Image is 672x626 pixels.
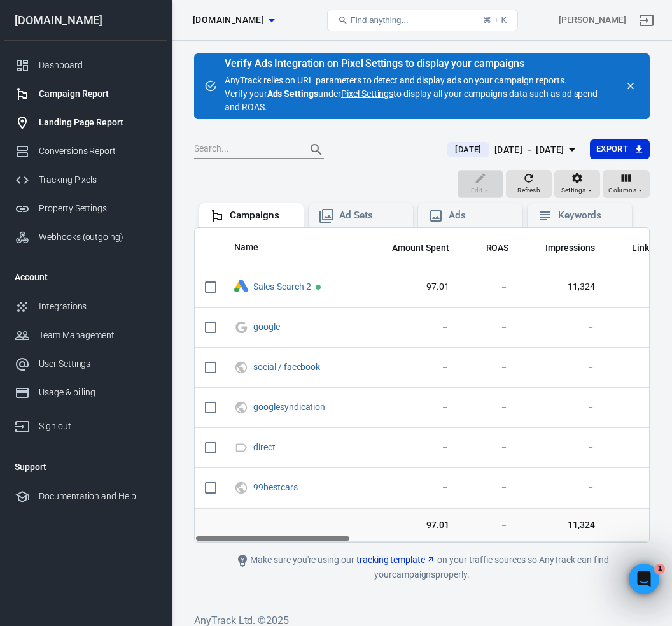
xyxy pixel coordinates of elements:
span: Impressions [545,242,595,255]
span: － [470,481,509,494]
span: － [375,401,449,414]
a: Dashboard [4,51,167,80]
a: 99bestcars [253,482,298,492]
span: The total return on ad spend [470,240,509,255]
div: Dashboard [39,59,157,72]
a: googlesyndication [253,402,325,412]
svg: UTM & Web Traffic [234,480,248,495]
div: ⌘ + K [483,15,507,25]
input: Search... [194,141,296,158]
span: direct [253,443,277,452]
a: Usage & billing [4,378,167,407]
span: Refresh [517,185,540,196]
button: Export [590,139,650,159]
a: Webhooks (outgoing) [4,223,167,252]
div: Tracking Pixels [39,173,157,187]
a: social / facebook [253,362,320,372]
li: Support [4,452,167,482]
span: The estimated total amount of money you've spent on your campaign, ad set or ad during its schedule. [392,240,449,255]
a: Sign out [631,5,662,36]
div: [DOMAIN_NAME] [4,15,167,26]
span: 97.01 [375,518,449,531]
span: The number of times your ads were on screen. [529,240,595,255]
a: Tracking Pixels [4,166,167,194]
button: [DATE][DATE] － [DATE] [437,139,589,160]
a: Sales-Search-2 [253,281,311,292]
span: － [470,441,509,454]
span: Active [316,285,321,290]
div: Campaigns [230,209,293,222]
button: Search [301,134,332,165]
a: Landing Page Report [4,108,167,137]
a: tracking template [356,553,435,567]
svg: Google [234,320,248,335]
span: carinspector.io [193,12,264,28]
span: － [470,401,509,414]
span: [DATE] [450,143,486,156]
span: － [470,361,509,374]
div: Documentation and Help [39,490,157,503]
a: Integrations [4,292,167,321]
span: Name [234,241,275,254]
span: － [470,518,509,531]
span: 99bestcars [253,483,300,492]
span: Settings [561,185,586,196]
span: － [375,321,449,334]
span: google [253,322,282,331]
div: AnyTrack relies on URL parameters to detect and display ads on your campaign reports. Verify your... [225,59,614,114]
a: Conversions Report [4,137,167,166]
button: Columns [603,170,650,198]
span: － [375,361,449,374]
div: Webhooks (outgoing) [39,231,157,244]
div: Keywords [558,209,622,222]
span: Columns [608,185,636,196]
span: － [529,401,595,414]
li: Account [4,262,167,292]
div: Property Settings [39,202,157,215]
button: Find anything...⌘ + K [327,10,518,31]
div: Ad Sets [339,209,403,222]
div: User Settings [39,357,157,371]
a: Team Management [4,321,167,350]
div: Make sure you're using our on your traffic sources so AnyTrack can find your campaigns properly. [194,553,650,581]
div: Campaign Report [39,87,157,101]
span: － [470,281,509,294]
div: Conversions Report [39,145,157,158]
span: googlesyndication [253,402,327,411]
button: close [622,77,640,95]
span: The number of times your ads were on screen. [545,240,595,255]
span: － [529,361,595,374]
span: － [529,321,595,334]
button: Refresh [506,170,552,198]
div: Ads [449,209,512,222]
div: Verify Ads Integration on Pixel Settings to display your campaigns [225,57,614,70]
span: The total return on ad spend [486,240,509,255]
span: ROAS [486,242,509,255]
strong: Ads Settings [267,89,319,99]
span: － [529,441,595,454]
a: Property Settings [4,194,167,223]
div: scrollable content [195,228,649,542]
a: Sign out [4,407,167,441]
a: direct [253,442,276,452]
div: Sign out [39,420,157,433]
span: 11,324 [529,518,595,531]
button: [DOMAIN_NAME] [188,8,279,32]
iframe: Intercom live chat [629,564,659,594]
span: Amount Spent [392,242,449,255]
span: The estimated total amount of money you've spent on your campaign, ad set or ad during its schedule. [375,240,449,255]
div: Landing Page Report [39,116,157,129]
svg: UTM & Web Traffic [234,360,248,375]
span: 1 [655,564,665,574]
span: － [375,481,449,494]
a: Pixel Settings [341,87,393,101]
span: Sales-Search-2 [253,282,313,291]
span: Find anything... [351,15,409,25]
span: － [529,481,595,494]
span: Name [234,241,258,254]
a: Campaign Report [4,80,167,108]
span: 11,324 [529,281,595,294]
svg: UTM & Web Traffic [234,400,248,415]
div: Team Management [39,329,157,342]
div: Integrations [39,300,157,313]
